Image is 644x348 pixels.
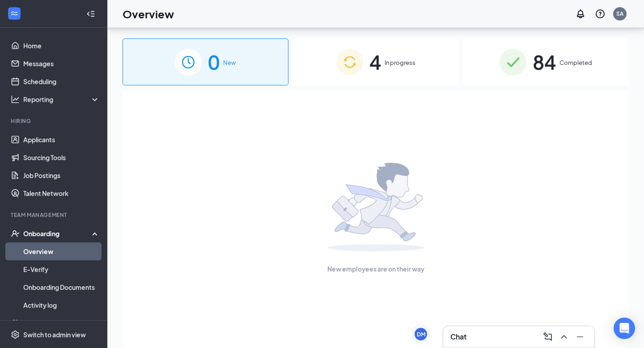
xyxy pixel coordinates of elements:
[369,47,381,77] span: 4
[23,149,100,166] a: Sourcing Tools
[11,117,98,125] div: Hiring
[23,260,100,278] a: E-Verify
[10,9,19,18] svg: WorkstreamLogo
[542,331,553,342] svg: ComposeMessage
[559,331,569,342] svg: ChevronUp
[575,8,586,19] svg: Notifications
[541,330,555,344] button: ComposeMessage
[23,242,100,260] a: Overview
[23,229,92,238] div: Onboarding
[557,330,571,344] button: ChevronUp
[23,95,100,104] div: Reporting
[23,37,100,55] a: Home
[23,314,100,332] a: Team
[23,55,100,72] a: Messages
[23,330,86,339] div: Switch to admin view
[123,6,174,21] h1: Overview
[417,331,425,338] div: DM
[559,58,592,67] span: Completed
[223,58,236,67] span: New
[208,47,220,77] span: 0
[23,278,100,296] a: Onboarding Documents
[23,72,100,90] a: Scheduling
[23,131,100,149] a: Applicants
[11,330,20,339] svg: Settings
[23,296,100,314] a: Activity log
[575,331,585,342] svg: Minimize
[23,184,100,202] a: Talent Network
[614,318,635,339] div: Open Intercom Messenger
[11,229,20,238] svg: UserCheck
[23,166,100,184] a: Job Postings
[11,211,98,219] div: Team Management
[86,9,95,18] svg: Collapse
[573,330,587,344] button: Minimize
[385,58,415,67] span: In progress
[595,8,606,19] svg: QuestionInfo
[327,264,424,274] span: New employees are on their way
[616,10,623,17] div: SA
[450,332,466,342] h3: Chat
[11,95,20,104] svg: Analysis
[533,47,556,77] span: 84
